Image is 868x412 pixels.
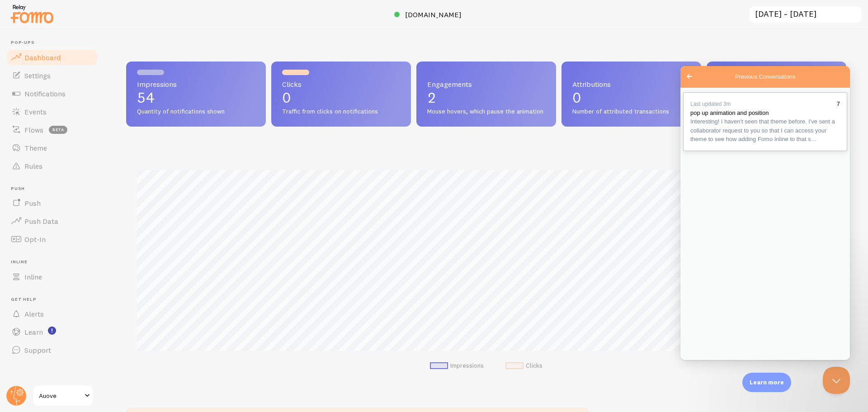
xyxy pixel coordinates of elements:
a: Theme [5,139,99,157]
p: 0 [282,90,400,105]
li: Clicks [505,362,542,370]
span: Push [24,199,41,208]
span: Get Help [11,297,99,303]
span: Traffic from clicks on notifications [282,108,400,116]
a: Settings [5,66,99,85]
a: Push [5,194,99,212]
span: Pop-ups [11,40,99,46]
span: beta [49,126,67,134]
svg: <p>Watch New Feature Tutorials!</p> [48,327,56,335]
p: Learn more [750,378,784,387]
span: Mouse hovers, which pause the animation [427,108,545,116]
span: Auove [39,390,82,401]
span: Learn [24,327,43,336]
p: 54 [137,90,255,105]
span: Number of attributed transactions [572,108,690,116]
span: Attributions [572,81,690,88]
span: Support [24,346,51,355]
span: Notifications [24,89,66,98]
span: Quantity of notifications shown [137,108,255,116]
span: Push Data [24,217,58,226]
a: Opt-In [5,230,99,248]
a: Auove [33,385,94,407]
span: Impressions [137,81,255,88]
span: Inline [24,272,42,281]
a: Events [5,103,99,121]
span: Settings [24,71,51,80]
a: Notifications [5,85,99,103]
span: Opt-In [24,235,46,244]
p: 0 [572,90,690,105]
a: Dashboard [5,48,99,66]
a: Learn [5,323,99,341]
li: Impressions [430,362,484,370]
span: Inline [11,259,99,265]
a: Push Data [5,212,99,230]
span: Engagements [427,81,545,88]
span: Rules [24,161,42,170]
div: 7 [156,33,160,43]
img: fomo-relay-logo-orange.svg [9,2,55,25]
span: Flows [24,125,43,134]
span: Interesting! I haven't seen that theme before. I've sent a collaborator request to you so that I ... [10,52,155,76]
a: Alerts [5,305,99,323]
a: Support [5,341,99,359]
a: Inline [5,268,99,286]
span: Alerts [24,309,44,318]
span: Go back [4,5,14,16]
span: Dashboard [24,53,61,62]
span: Theme [24,143,47,152]
p: 2 [427,90,545,105]
div: Learn more [742,373,791,392]
a: Rules [5,157,99,175]
span: Last updated 3m [10,35,50,41]
iframe: Help Scout Beacon - Live Chat, Contact Form, and Knowledge Base [680,66,850,360]
span: Previous Conversations [55,6,115,15]
section: Previous Conversations [3,26,167,87]
span: pop up animation and position [10,43,88,50]
span: Events [24,107,47,116]
iframe: Help Scout Beacon - Close [823,367,850,394]
span: Push [11,186,99,192]
span: Clicks [282,81,400,88]
a: Flows beta [5,121,99,139]
a: Last updated 3m7pop up animation and positionInteresting! I haven't seen that theme before. I've ... [3,26,167,85]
